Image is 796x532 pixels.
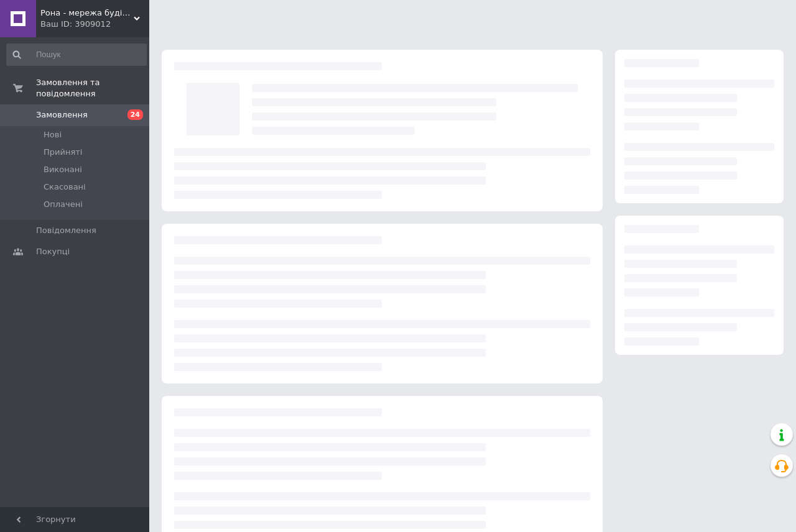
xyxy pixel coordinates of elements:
[6,44,147,66] input: Пошук
[44,199,83,210] span: Оплачені
[44,147,82,158] span: Прийняті
[44,129,62,140] span: Нові
[127,109,143,120] span: 24
[36,246,70,257] span: Покупці
[36,225,96,236] span: Повідомлення
[40,7,134,19] span: Рона - мережа будівельно-господарчих маркетів
[36,109,88,121] span: Замовлення
[44,181,86,193] span: Скасовані
[40,19,149,30] div: Ваш ID: 3909012
[44,164,82,175] span: Виконані
[36,77,149,99] span: Замовлення та повідомлення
